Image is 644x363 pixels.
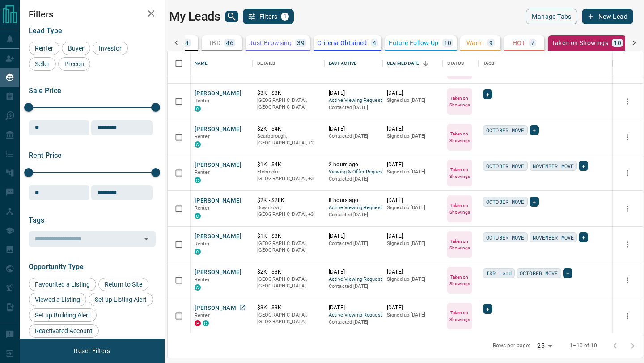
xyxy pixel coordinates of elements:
p: 39 [297,40,305,46]
p: HOT [513,40,525,46]
span: Return to Site [102,281,145,288]
span: + [582,233,585,242]
p: [GEOGRAPHIC_DATA], [GEOGRAPHIC_DATA] [257,97,320,111]
p: Signed up [DATE] [387,133,438,140]
div: Status [447,51,464,76]
p: Contacted [DATE] [329,283,378,290]
p: 1–10 of 10 [570,342,597,350]
div: Set up Building Alert [29,308,97,322]
div: condos.ca [195,213,201,219]
button: more [621,166,634,180]
p: Contacted [DATE] [329,133,378,140]
button: [PERSON_NAME] [195,125,241,134]
span: Seller [32,60,53,68]
div: condos.ca [203,320,209,326]
div: + [530,197,539,207]
span: Renter [195,98,210,104]
p: [DATE] [329,268,378,276]
span: Active Viewing Request [329,204,378,212]
div: Details [253,51,324,76]
button: [PERSON_NAME] [195,197,241,205]
p: 4 [373,40,376,46]
p: Taken on Showings [448,131,471,144]
p: North York, East York, Toronto [257,204,320,218]
p: York Crosstown, Mississauga, Oakville [257,169,320,182]
div: condos.ca [195,141,201,148]
div: Renter [29,42,59,55]
a: Open in New Tab [237,302,248,313]
span: Reactivated Account [32,327,96,334]
div: Name [190,51,253,76]
p: Contacted [DATE] [329,176,378,183]
div: condos.ca [195,249,201,255]
span: Sale Price [29,86,61,95]
div: 25 [534,339,555,352]
button: Manage Tabs [526,9,577,24]
p: Signed up [DATE] [387,276,438,283]
div: property.ca [195,320,201,326]
span: Lead Type [29,26,62,35]
span: Active Viewing Request [329,97,378,105]
p: $2K - $28K [257,197,320,204]
span: 1 [282,13,288,20]
span: OCTOBER MOVE [486,197,525,206]
p: $1K - $4K [257,161,320,169]
button: more [621,131,634,144]
p: 46 [226,40,233,46]
div: + [483,304,492,314]
span: Rent Price [29,151,62,160]
p: Contacted [DATE] [329,211,378,219]
p: [DATE] [329,125,378,133]
p: Contacted [DATE] [329,240,378,247]
p: Warm [466,40,484,46]
p: $2K - $4K [257,125,320,133]
p: [DATE] [387,125,438,133]
p: 2 hours ago [329,161,378,169]
p: Criteria Obtained [317,40,367,46]
p: Rows per page: [493,342,530,350]
p: [GEOGRAPHIC_DATA], [GEOGRAPHIC_DATA] [257,312,320,325]
div: + [579,161,588,171]
div: Set up Listing Alert [89,293,153,306]
p: [DATE] [329,232,378,240]
button: more [621,202,634,215]
span: Buyer [65,45,87,52]
div: Buyer [62,42,90,55]
p: 10 [444,40,452,46]
p: [DATE] [387,232,438,240]
p: 10 [614,40,621,46]
p: Signed up [DATE] [387,97,438,104]
button: New Lead [582,9,633,24]
div: Tags [483,51,495,76]
p: Signed up [DATE] [387,169,438,176]
p: Signed up [DATE] [387,240,438,247]
p: $1K - $3K [257,232,320,240]
span: Investor [96,45,125,52]
button: Filters1 [243,9,294,24]
span: Renter [195,134,210,139]
span: Viewing & Offer Request [329,169,378,176]
span: Favourited a Listing [32,281,93,288]
div: Precon [58,57,90,71]
span: OCTOBER MOVE [486,233,525,242]
span: + [582,161,585,170]
div: Reactivated Account [29,324,99,338]
p: $3K - $3K [257,89,320,97]
div: + [563,268,572,278]
p: [DATE] [387,304,438,312]
span: Active Viewing Request [329,276,378,283]
span: Active Viewing Request [329,312,378,319]
span: Precon [61,60,87,68]
div: Details [257,51,275,76]
span: Set up Building Alert [32,312,93,319]
span: NOVEMBER MOVE [533,233,574,242]
button: [PERSON_NAME] [195,268,241,277]
span: + [486,304,489,313]
span: Tags [29,216,44,224]
p: [DATE] [329,304,378,312]
div: Claimed Date [382,51,443,76]
button: [PERSON_NAME] [195,232,241,241]
div: Viewed a Listing [29,293,86,306]
span: + [486,90,489,99]
button: more [621,238,634,251]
